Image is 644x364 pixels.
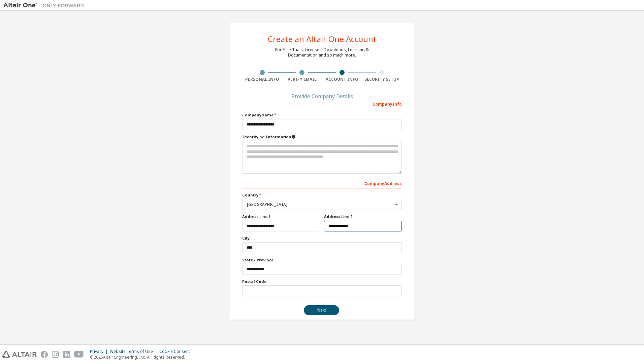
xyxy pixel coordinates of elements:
[282,77,322,82] div: Verify Email
[242,279,402,284] label: Postal Code
[110,349,159,354] div: Website Terms of Use
[41,351,48,358] img: facebook.svg
[74,351,84,358] img: youtube.svg
[90,349,110,354] div: Privacy
[247,203,393,207] div: [GEOGRAPHIC_DATA]
[242,235,402,241] label: City
[52,351,59,358] img: instagram.svg
[63,351,70,358] img: linkedin.svg
[322,77,362,82] div: Account Info
[3,2,88,9] img: Altair One
[242,257,402,263] label: State / Province
[242,178,402,188] div: Company Address
[159,349,194,354] div: Cookie Consent
[362,77,402,82] div: Security Setup
[242,134,402,140] label: Please provide any information that will help our support team identify your company. Email and n...
[275,47,369,58] div: For Free Trials, Licenses, Downloads, Learning & Documentation and so much more.
[242,77,282,82] div: Personal Info
[242,94,402,98] div: Provide Company Details
[304,305,339,315] button: Next
[324,214,402,219] label: Address Line 2
[242,192,402,198] label: Country
[242,98,402,109] div: Company Info
[242,112,402,118] label: Company Name
[90,354,194,360] p: © 2025 Altair Engineering, Inc. All Rights Reserved.
[2,351,37,358] img: altair_logo.svg
[268,35,377,43] div: Create an Altair One Account
[242,214,320,219] label: Address Line 1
